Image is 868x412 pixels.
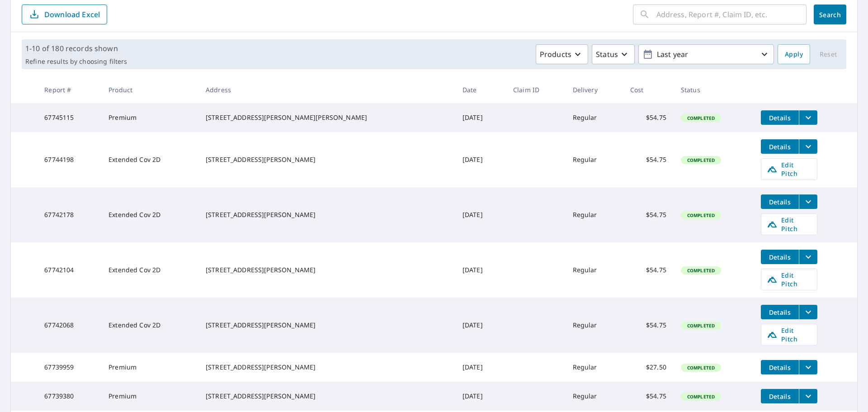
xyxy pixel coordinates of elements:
button: filesDropdownBtn-67739380 [799,389,817,403]
td: [DATE] [455,353,506,382]
span: Edit Pitch [767,216,811,233]
a: Edit Pitch [761,324,817,346]
th: Status [674,76,754,103]
span: Completed [682,365,720,371]
p: Last year [653,47,759,62]
button: filesDropdownBtn-67744198 [799,139,817,154]
td: 67745115 [37,103,101,132]
td: Premium [101,353,198,382]
th: Address [198,76,455,103]
td: 67739380 [37,382,101,411]
td: $54.75 [623,103,674,132]
td: 67744198 [37,132,101,187]
p: Products [540,49,571,60]
div: [STREET_ADDRESS][PERSON_NAME] [206,210,448,219]
td: Regular [566,103,623,132]
td: 67739959 [37,353,101,382]
span: Details [766,308,793,317]
td: Regular [566,187,623,242]
button: detailsBtn-67744198 [761,139,799,154]
td: 67742104 [37,242,101,298]
input: Address, Report #, Claim ID, etc. [656,2,807,27]
button: Last year [638,44,774,64]
td: [DATE] [455,242,506,298]
p: Download Excel [44,9,100,19]
td: [DATE] [455,187,506,242]
span: Edit Pitch [767,161,811,178]
p: Status [596,49,618,60]
div: [STREET_ADDRESS][PERSON_NAME][PERSON_NAME] [206,113,448,122]
span: Completed [682,115,720,121]
button: Apply [778,44,810,64]
td: Regular [566,242,623,298]
th: Product [101,76,198,103]
button: detailsBtn-67742068 [761,305,799,319]
td: Regular [566,382,623,411]
a: Edit Pitch [761,158,817,180]
span: Edit Pitch [767,271,811,288]
span: Apply [785,49,803,60]
td: Extended Cov 2D [101,298,198,353]
td: $54.75 [623,242,674,298]
a: Edit Pitch [761,213,817,235]
td: Regular [566,353,623,382]
button: detailsBtn-67739380 [761,389,799,403]
div: [STREET_ADDRESS][PERSON_NAME] [206,363,448,372]
span: Details [766,114,793,122]
td: Regular [566,298,623,353]
button: filesDropdownBtn-67742068 [799,305,817,319]
th: Report # [37,76,101,103]
span: Details [766,392,793,401]
td: Extended Cov 2D [101,132,198,187]
th: Cost [623,76,674,103]
span: Completed [682,267,720,274]
button: detailsBtn-67739959 [761,360,799,374]
td: Regular [566,132,623,187]
th: Delivery [566,76,623,103]
span: Details [766,363,793,372]
span: Details [766,142,793,151]
td: $54.75 [623,132,674,187]
td: $54.75 [623,187,674,242]
button: Status [592,44,635,64]
div: [STREET_ADDRESS][PERSON_NAME] [206,265,448,275]
button: filesDropdownBtn-67742178 [799,194,817,209]
span: Completed [682,393,720,400]
div: [STREET_ADDRESS][PERSON_NAME] [206,321,448,330]
div: [STREET_ADDRESS][PERSON_NAME] [206,392,448,401]
div: [STREET_ADDRESS][PERSON_NAME] [206,155,448,164]
button: Search [814,5,846,24]
span: Details [766,198,793,206]
button: detailsBtn-67742104 [761,250,799,264]
td: Extended Cov 2D [101,242,198,298]
p: 1-10 of 180 records shown [25,43,127,54]
td: $54.75 [623,382,674,411]
span: Completed [682,322,720,329]
td: Premium [101,103,198,132]
button: detailsBtn-67745115 [761,110,799,125]
span: Edit Pitch [767,326,811,343]
td: 67742068 [37,298,101,353]
td: Extended Cov 2D [101,187,198,242]
span: Completed [682,212,720,218]
a: Edit Pitch [761,269,817,290]
button: filesDropdownBtn-67745115 [799,110,817,125]
p: Refine results by choosing filters [25,57,127,66]
span: Details [766,253,793,261]
td: [DATE] [455,132,506,187]
td: [DATE] [455,103,506,132]
td: [DATE] [455,298,506,353]
th: Claim ID [506,76,566,103]
td: $54.75 [623,298,674,353]
td: $27.50 [623,353,674,382]
button: Products [536,44,588,64]
button: Download Excel [22,5,107,24]
td: [DATE] [455,382,506,411]
button: filesDropdownBtn-67742104 [799,250,817,264]
th: Date [455,76,506,103]
td: 67742178 [37,187,101,242]
span: Search [821,10,839,19]
button: detailsBtn-67742178 [761,194,799,209]
td: Premium [101,382,198,411]
span: Completed [682,157,720,163]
